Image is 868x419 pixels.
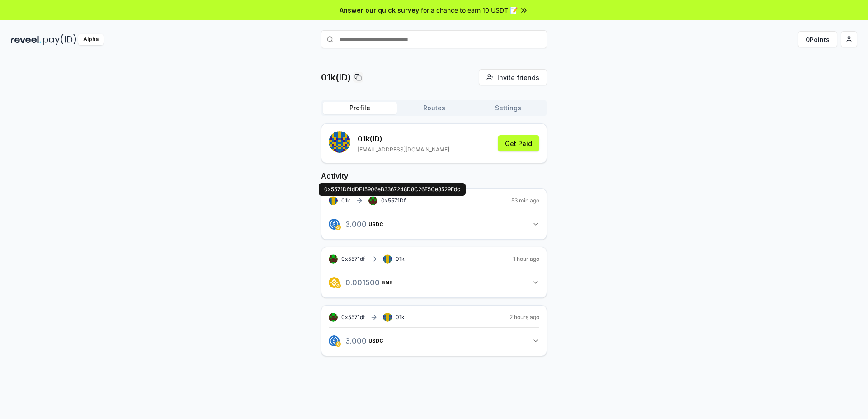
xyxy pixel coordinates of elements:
img: reveel_dark [11,34,41,45]
span: 0x5571df [341,314,365,320]
img: logo.png [329,335,340,346]
span: 0x5571Df [381,197,406,204]
img: logo.png [329,277,340,288]
span: 0x5571Df4dDF15906eB3367248D8C26F5Ce8529Edc [324,186,460,193]
span: 2 hours ago [509,314,539,321]
button: Routes [397,102,471,114]
button: Settings [471,102,545,114]
button: 3.000USDC [329,333,539,348]
span: 01k [396,314,405,321]
span: USDC [368,338,383,344]
span: 0x5571df [341,255,365,262]
button: Profile [323,102,397,114]
span: 53 min ago [511,197,539,204]
span: 01k [396,255,405,263]
h2: Activity [321,170,547,181]
span: USDC [368,221,383,227]
button: 0Points [798,31,837,47]
img: logo.png [329,219,340,230]
button: 0.001500BNB [329,275,539,290]
div: Alpha [78,34,104,45]
span: 01k [341,197,350,204]
span: for a chance to earn 10 USDT 📝 [421,5,518,15]
img: logo.png [335,341,341,347]
span: Invite friends [497,73,539,82]
span: 1 hour ago [513,255,539,263]
span: Answer our quick survey [340,5,419,15]
button: 3.000USDC [329,217,539,232]
img: logo.png [335,283,341,288]
img: logo.png [335,225,341,230]
img: pay_id [43,34,76,45]
p: [EMAIL_ADDRESS][DOMAIN_NAME] [358,146,449,153]
p: 01k (ID) [358,133,449,144]
button: Invite friends [479,69,547,85]
p: 01k(ID) [321,71,351,84]
button: Get Paid [498,135,539,151]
